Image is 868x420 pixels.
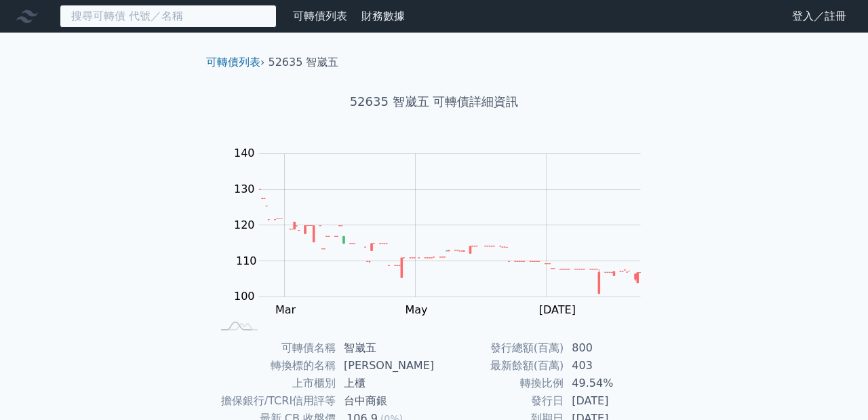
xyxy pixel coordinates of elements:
tspan: Mar [275,303,296,316]
a: 可轉債列表 [293,9,347,22]
td: 可轉債名稱 [212,339,336,357]
td: [DATE] [564,392,656,410]
td: 最新餘額(百萬) [434,357,564,375]
td: 上市櫃別 [212,375,336,392]
tspan: 120 [234,218,255,231]
tspan: 100 [234,290,255,303]
tspan: 140 [234,147,255,159]
input: 搜尋可轉債 代號／名稱 [60,5,277,28]
tspan: 130 [234,183,255,195]
td: 上櫃 [336,375,434,392]
td: 擔保銀行/TCRI信用評等 [212,392,336,410]
td: 發行日 [434,392,564,410]
td: 800 [564,339,656,357]
li: › [206,54,264,71]
g: Series [259,189,640,294]
td: 轉換比例 [434,375,564,392]
td: 49.54% [564,375,656,392]
a: 登入／註冊 [781,5,857,27]
li: 52635 智崴五 [269,54,339,71]
tspan: May [405,303,427,316]
a: 財務數據 [361,9,405,22]
td: 403 [564,357,656,375]
a: 可轉債列表 [206,56,260,69]
g: Chart [227,147,661,316]
h1: 52635 智崴五 可轉債詳細資訊 [195,92,673,111]
td: 智崴五 [336,339,434,357]
tspan: 110 [236,254,257,267]
td: [PERSON_NAME] [336,357,434,375]
tspan: [DATE] [539,303,576,316]
td: 發行總額(百萬) [434,339,564,357]
td: 轉換標的名稱 [212,357,336,375]
td: 台中商銀 [336,392,434,410]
